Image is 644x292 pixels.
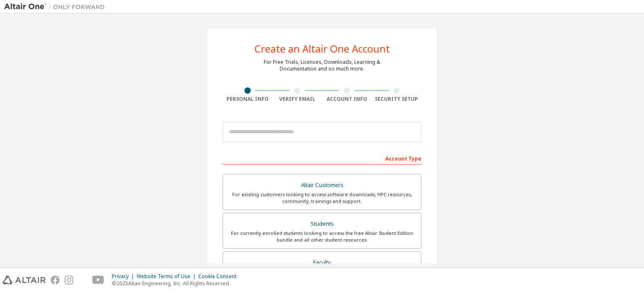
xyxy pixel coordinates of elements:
[223,151,421,165] div: Account Type
[51,276,60,284] img: facebook.svg
[4,3,109,11] img: Altair One
[372,96,422,103] div: Security Setup
[273,96,322,103] div: Verify Email
[254,44,390,54] div: Create an Altair One Account
[112,273,137,280] div: Privacy
[228,230,416,243] div: For currently enrolled students looking to access the free Altair Student Edition bundle and all ...
[198,273,241,280] div: Cookie Consent
[322,96,372,103] div: Account Info
[228,218,416,230] div: Students
[3,276,46,284] img: altair_logo.svg
[112,280,241,287] p: © 2025 Altair Engineering, Inc. All Rights Reserved.
[228,179,416,191] div: Altair Customers
[137,273,198,280] div: Website Terms of Use
[228,257,416,268] div: Faculty
[65,276,73,284] img: instagram.svg
[223,96,273,103] div: Personal Info
[92,276,104,284] img: youtube.svg
[228,191,416,205] div: For existing customers looking to access software downloads, HPC resources, community, trainings ...
[264,59,380,72] div: For Free Trials, Licenses, Downloads, Learning & Documentation and so much more.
